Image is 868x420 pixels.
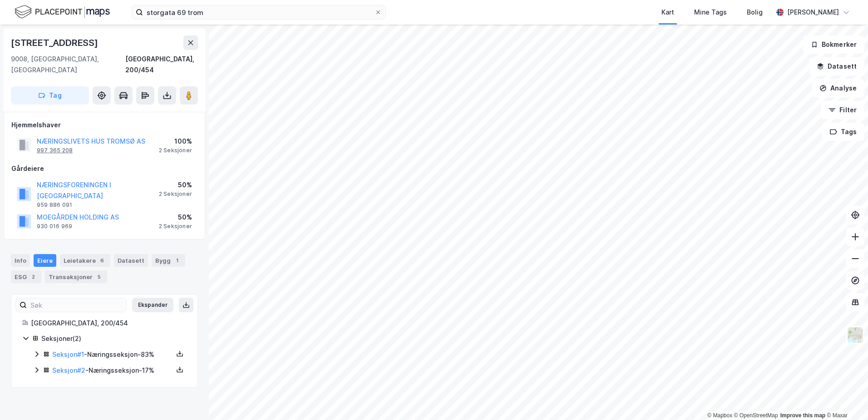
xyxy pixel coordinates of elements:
[159,190,192,198] div: 2 Seksjoner
[60,254,110,267] div: Leietakere
[52,350,84,358] a: Seksjon#1
[31,318,187,329] div: [GEOGRAPHIC_DATA], 200/454
[823,376,868,420] div: Kontrollprogram for chat
[159,212,192,223] div: 50%
[37,201,72,209] div: 959 886 091
[803,35,864,54] button: Bokmerker
[94,272,104,281] div: 5
[11,35,100,50] div: [STREET_ADDRESS]
[29,272,38,281] div: 2
[11,254,30,267] div: Info
[159,180,192,190] div: 50%
[52,349,173,360] div: - Næringsseksjon - 83%
[821,101,864,119] button: Filter
[41,333,187,344] div: Seksjoner ( 2 )
[15,4,110,20] img: logo.f888ab2527a4732fd821a326f86c7f29.svg
[37,223,72,230] div: 930 016 969
[114,254,148,267] div: Datasett
[11,163,197,174] div: Gårdeiere
[125,54,198,75] div: [GEOGRAPHIC_DATA], 200/454
[822,123,864,141] button: Tags
[52,365,173,376] div: - Næringsseksjon - 17%
[747,7,763,18] div: Bolig
[152,254,185,267] div: Bygg
[27,298,126,312] input: Søk
[132,298,173,312] button: Ekspander
[37,147,73,154] div: 997 365 208
[11,120,197,130] div: Hjemmelshaver
[694,7,727,18] div: Mine Tags
[143,5,375,19] input: Søk på adresse, matrikkel, gårdeiere, leietakere eller personer
[847,326,864,344] img: Z
[11,270,41,283] div: ESG
[98,256,107,265] div: 6
[787,7,839,18] div: [PERSON_NAME]
[173,256,182,265] div: 1
[707,412,732,419] a: Mapbox
[734,412,778,419] a: OpenStreetMap
[11,54,125,75] div: 9008, [GEOGRAPHIC_DATA], [GEOGRAPHIC_DATA]
[45,270,107,283] div: Transaksjoner
[661,7,674,18] div: Kart
[823,376,868,420] iframe: Chat Widget
[809,57,864,75] button: Datasett
[159,147,192,154] div: 2 Seksjoner
[812,79,864,97] button: Analyse
[780,412,825,419] a: Improve this map
[11,86,89,105] button: Tag
[159,136,192,147] div: 100%
[34,254,56,267] div: Eiere
[159,223,192,230] div: 2 Seksjoner
[52,366,85,374] a: Seksjon#2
